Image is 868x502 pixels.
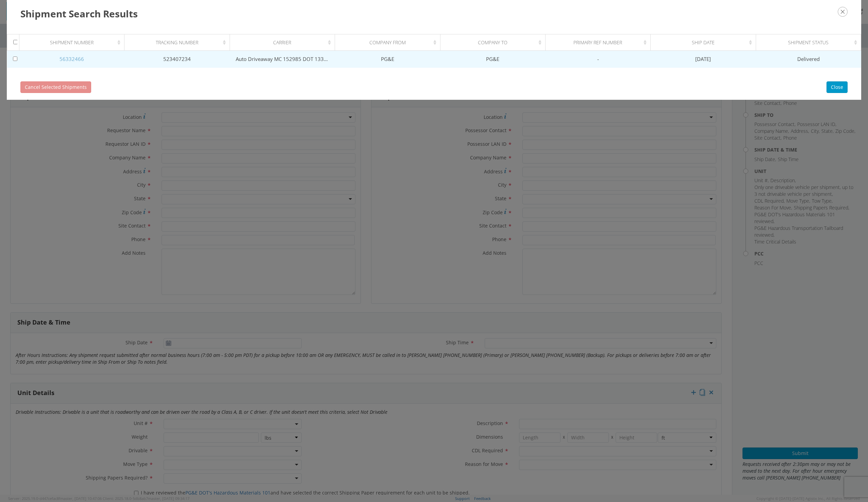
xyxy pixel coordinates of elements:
span: [DATE] [695,56,711,62]
div: Shipment Number [26,39,122,46]
td: Auto Driveaway MC 152985 DOT 1335807 [230,51,335,68]
button: Cancel Selected Shipments [20,81,91,93]
a: 56332466 [60,56,84,62]
div: Ship Date [657,39,754,46]
span: Cancel Selected Shipments [25,84,87,90]
div: Carrier [236,39,333,46]
div: Company From [341,39,438,46]
div: Primary Ref Number [551,39,648,46]
td: PG&E [440,51,545,68]
td: PG&E [335,51,440,68]
td: 523407234 [124,51,230,68]
td: - [545,51,650,68]
div: Shipment Status [762,39,859,46]
span: Delivered [797,56,820,62]
h3: Shipment Search Results [20,7,848,20]
button: Close [827,81,848,93]
div: Tracking Number [131,39,228,46]
div: Company To [446,39,543,46]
